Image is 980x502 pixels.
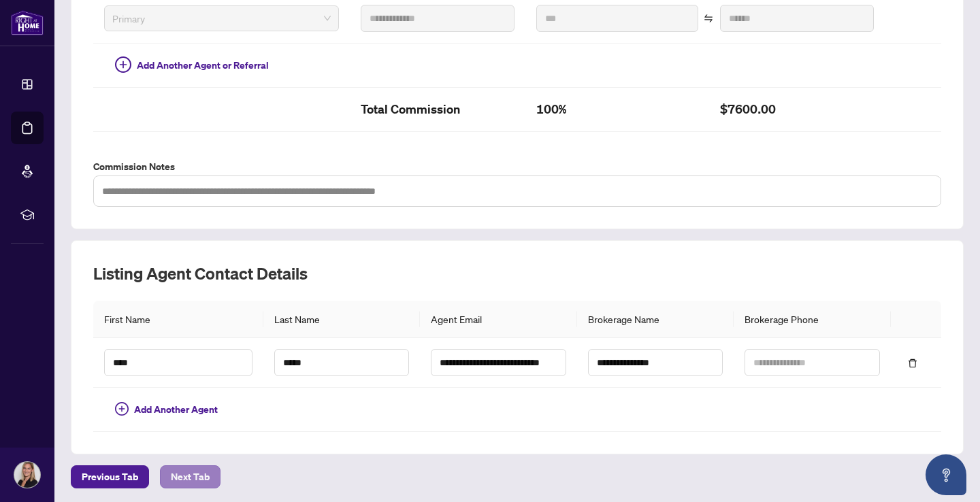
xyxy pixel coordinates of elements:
[104,399,229,420] button: Add Another Agent
[704,14,713,23] span: swap
[137,58,269,73] span: Add Another Agent or Referral
[734,301,890,338] th: Brokerage Phone
[908,358,917,368] span: delete
[420,301,576,338] th: Agent Email
[14,462,40,488] img: Profile Icon
[93,263,941,284] h2: Listing Agent Contact Details
[171,466,210,488] span: Next Tab
[361,99,514,120] h2: Total Commission
[82,466,138,488] span: Previous Tab
[115,56,131,73] span: plus-circle
[115,402,129,416] span: plus-circle
[11,10,44,35] img: logo
[112,8,331,29] span: Primary
[93,159,941,174] label: Commission Notes
[536,99,699,120] h2: 100%
[926,454,966,495] button: Open asap
[71,465,149,488] button: Previous Tab
[720,99,874,120] h2: $7600.00
[160,465,220,488] button: Next Tab
[93,301,263,338] th: First Name
[263,301,420,338] th: Last Name
[104,54,280,76] button: Add Another Agent or Referral
[134,402,218,417] span: Add Another Agent
[577,301,734,338] th: Brokerage Name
